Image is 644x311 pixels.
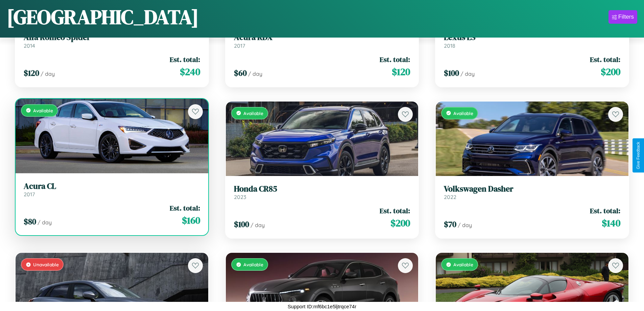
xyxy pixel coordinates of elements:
[243,262,263,267] span: Available
[234,32,410,49] a: Acura RDX2017
[601,65,620,79] span: $ 200
[444,67,459,79] span: $ 100
[248,70,262,77] span: / day
[24,67,39,79] span: $ 120
[180,65,200,79] span: $ 240
[288,302,356,311] p: Support ID: mf6bc1e5ljtrqce74r
[392,65,410,79] span: $ 120
[182,214,200,227] span: $ 160
[170,54,200,64] span: Est. total:
[636,142,641,169] div: Give Feedback
[24,191,35,198] span: 2017
[602,216,620,230] span: $ 140
[33,108,53,113] span: Available
[234,184,410,194] h3: Honda CR85
[234,219,249,230] span: $ 100
[590,206,620,216] span: Est. total:
[251,222,265,228] span: / day
[460,70,475,77] span: / day
[24,181,200,191] h3: Acura CL
[24,181,200,198] a: Acura CL2017
[243,110,263,116] span: Available
[444,32,620,49] a: Lexus LS2018
[590,54,620,64] span: Est. total:
[234,32,410,42] h3: Acura RDX
[453,262,473,267] span: Available
[41,70,55,77] span: / day
[380,54,410,64] span: Est. total:
[390,216,410,230] span: $ 200
[453,110,473,116] span: Available
[170,203,200,213] span: Est. total:
[444,32,620,42] h3: Lexus LS
[444,184,620,194] h3: Volkswagen Dasher
[24,32,200,42] h3: Alfa Romeo Spider
[458,222,472,228] span: / day
[38,219,52,226] span: / day
[234,184,410,201] a: Honda CR852023
[33,262,59,267] span: Unavailable
[380,206,410,216] span: Est. total:
[444,219,456,230] span: $ 70
[444,184,620,201] a: Volkswagen Dasher2022
[7,3,199,31] h1: [GEOGRAPHIC_DATA]
[24,32,200,49] a: Alfa Romeo Spider2014
[24,42,35,49] span: 2014
[234,67,247,79] span: $ 60
[444,194,456,200] span: 2022
[234,42,245,49] span: 2017
[24,216,36,227] span: $ 80
[234,194,246,200] span: 2023
[444,42,455,49] span: 2018
[618,14,634,20] div: Filters
[609,10,637,24] button: Filters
